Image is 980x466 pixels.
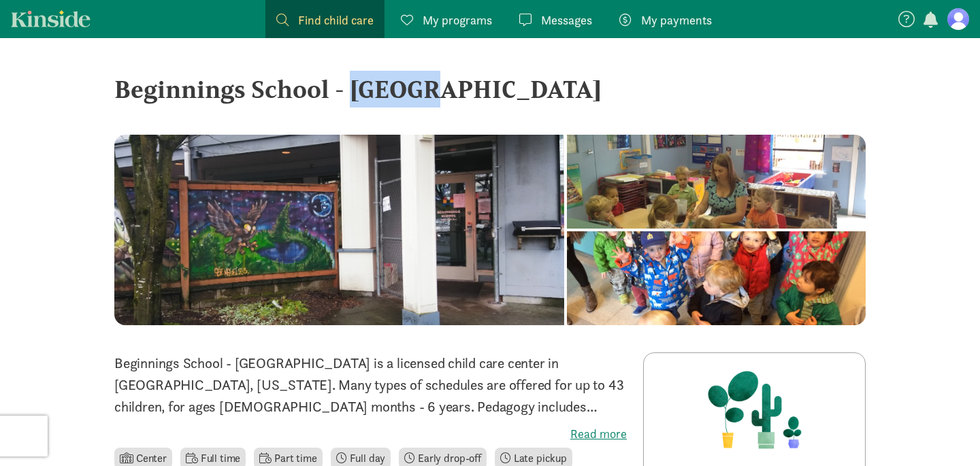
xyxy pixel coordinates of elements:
[298,11,374,29] span: Find child care
[541,11,592,29] span: Messages
[423,11,492,29] span: My programs
[641,11,712,29] span: My payments
[11,10,91,27] a: Kinside
[114,426,627,442] label: Read more
[114,71,866,107] div: Beginnings School - [GEOGRAPHIC_DATA]
[114,352,627,418] p: Beginnings School - [GEOGRAPHIC_DATA] is a licensed child care center in [GEOGRAPHIC_DATA], [US_S...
